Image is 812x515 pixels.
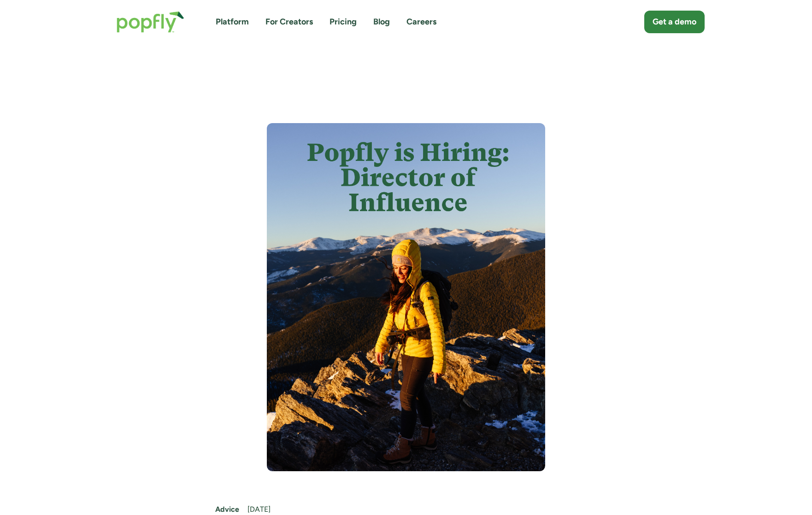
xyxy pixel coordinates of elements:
[644,11,705,33] a: Get a demo
[330,16,357,28] a: Pricing
[406,16,436,28] a: Careers
[653,16,696,28] div: Get a demo
[215,505,239,514] strong: Advice
[247,504,597,515] div: [DATE]
[107,2,194,42] a: home
[265,16,313,28] a: For Creators
[215,504,239,515] a: Advice
[216,16,249,28] a: Platform
[373,16,390,28] a: Blog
